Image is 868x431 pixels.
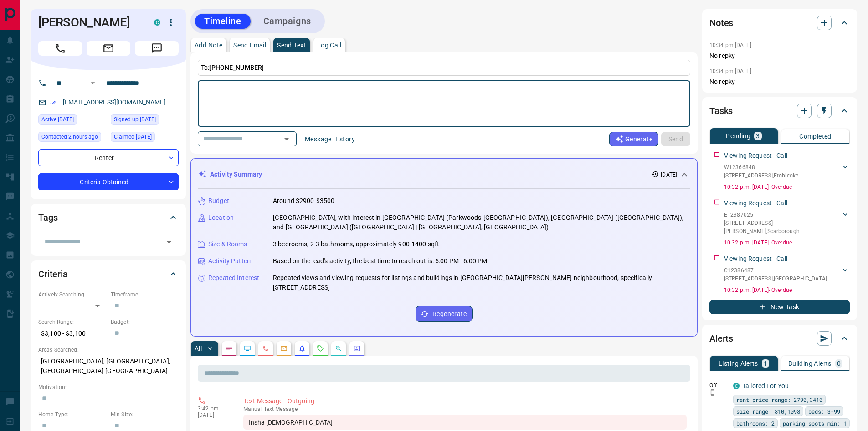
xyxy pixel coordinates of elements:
div: Activity Summary[DATE] [198,166,690,183]
p: W12366848 [724,163,798,171]
p: Based on the lead's activity, the best time to reach out is: 5:00 PM - 6:00 PM [273,256,487,266]
div: C12386487[STREET_ADDRESS],[GEOGRAPHIC_DATA] [724,265,850,285]
button: Open [87,78,98,88]
p: [DATE] [661,171,677,179]
button: Open [163,236,175,249]
p: Around $2900-$3500 [273,196,334,206]
h2: Alerts [709,331,733,346]
button: Campaigns [254,14,320,29]
button: Regenerate [416,306,473,322]
div: Criteria Obtained [38,173,179,190]
span: Contacted 2 hours ago [41,132,98,141]
p: Send Text [277,42,306,48]
span: Signed up [DATE] [114,115,156,124]
p: Viewing Request - Call [724,198,787,208]
p: [STREET_ADDRESS] , [GEOGRAPHIC_DATA] [724,275,827,283]
p: [STREET_ADDRESS] , Etobicoke [724,171,798,180]
h2: Tags [38,210,57,225]
div: Tasks [709,100,850,122]
span: Active [DATE] [41,115,74,124]
svg: Listing Alerts [298,345,306,352]
div: Sat Sep 13 2025 [38,132,106,145]
p: No repky [709,77,850,87]
p: Home Type: [38,410,106,419]
p: Min Size: [111,410,179,419]
p: Text Message - Outgoing [243,396,687,406]
span: manual [243,406,262,412]
span: bathrooms: 2 [736,419,775,428]
p: Location [208,213,234,223]
p: Pending [726,133,750,139]
p: 1 [764,360,767,367]
p: No repky [709,51,850,61]
svg: Opportunities [335,345,342,352]
span: Call [38,41,82,56]
span: Claimed [DATE] [114,132,152,141]
p: $3,100 - $3,100 [38,326,106,341]
div: Alerts [709,327,850,349]
p: Repeated views and viewing requests for listings and buildings in [GEOGRAPHIC_DATA][PERSON_NAME] ... [273,273,690,292]
div: Mon Sep 08 2025 [38,114,106,127]
p: Listing Alerts [719,360,758,367]
span: beds: 3-99 [808,407,840,416]
a: [EMAIL_ADDRESS][DOMAIN_NAME] [63,99,166,106]
p: Actively Searching: [38,291,106,299]
p: 10:32 p.m. [DATE] - Overdue [724,183,850,191]
svg: Push Notification Only [709,389,716,396]
span: size range: 810,1098 [736,407,800,416]
h2: Criteria [38,267,68,281]
div: Thu Sep 04 2025 [111,114,179,127]
svg: Calls [262,345,269,352]
svg: Notes [226,345,233,352]
div: Insha [DEMOGRAPHIC_DATA] [243,415,687,430]
p: Areas Searched: [38,346,179,354]
div: Criteria [38,263,179,285]
p: Add Note [195,42,222,48]
svg: Requests [317,345,324,352]
p: Timeframe: [111,291,179,299]
p: 10:32 p.m. [DATE] - Overdue [724,239,850,247]
button: Open [280,133,293,145]
button: New Task [709,300,850,314]
button: Generate [609,132,658,146]
div: Sun Sep 07 2025 [111,132,179,145]
p: E12387025 [724,211,841,219]
p: Text Message [243,406,687,412]
div: condos.ca [154,19,160,26]
span: Message [135,41,179,56]
div: Tags [38,207,179,228]
svg: Email Verified [50,99,56,106]
span: [PHONE_NUMBER] [209,64,264,71]
svg: Lead Browsing Activity [244,345,251,352]
p: To: [198,60,690,76]
p: 3 bedrooms, 2-3 bathrooms, approximately 900-1400 sqft [273,239,439,249]
p: All [195,345,202,352]
p: Building Alerts [788,360,832,367]
p: [GEOGRAPHIC_DATA], with interest in [GEOGRAPHIC_DATA] (Parkwoods-[GEOGRAPHIC_DATA]), [GEOGRAPHIC_... [273,213,690,232]
div: E12387025[STREET_ADDRESS][PERSON_NAME],Scarborough [724,209,850,237]
svg: Agent Actions [353,345,360,352]
span: rent price range: 2790,3410 [736,395,822,404]
p: Log Call [317,42,341,48]
p: Activity Summary [210,170,262,179]
span: Email [87,41,130,56]
p: 10:34 pm [DATE] [709,42,751,48]
button: Message History [299,132,360,146]
div: W12366848[STREET_ADDRESS],Etobicoke [724,161,850,182]
h2: Tasks [709,104,733,118]
p: [STREET_ADDRESS][PERSON_NAME] , Scarborough [724,219,841,235]
h1: [PERSON_NAME] [38,15,140,30]
button: Timeline [195,14,251,29]
p: 3 [756,133,760,139]
p: Viewing Request - Call [724,254,787,264]
p: Completed [799,133,832,140]
p: Budget [208,196,229,206]
p: [GEOGRAPHIC_DATA], [GEOGRAPHIC_DATA], [GEOGRAPHIC_DATA]-[GEOGRAPHIC_DATA] [38,354,179,379]
p: Motivation: [38,383,179,391]
p: Off [709,381,728,389]
p: [DATE] [198,412,230,418]
p: Viewing Request - Call [724,151,787,161]
p: Size & Rooms [208,239,247,249]
p: 10:34 pm [DATE] [709,68,751,74]
p: Repeated Interest [208,273,259,283]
